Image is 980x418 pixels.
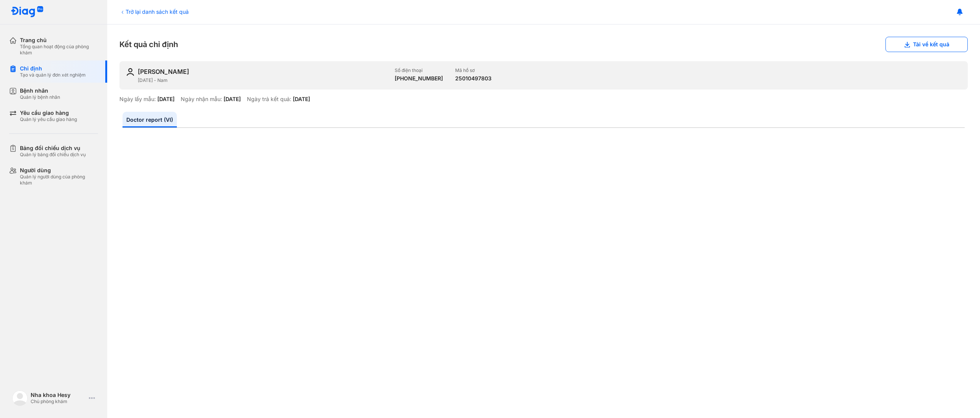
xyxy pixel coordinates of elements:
[138,67,189,76] div: [PERSON_NAME]
[31,398,86,405] div: Chủ phòng khám
[20,145,86,152] div: Bảng đối chiếu dịch vụ
[122,112,177,127] a: Doctor report (VI)
[12,390,28,406] img: logo
[20,167,98,174] div: Người dùng
[20,174,98,186] div: Quản lý người dùng của phòng khám
[247,96,291,103] div: Ngày trả kết quả:
[181,96,222,103] div: Ngày nhận mẫu:
[20,116,77,122] div: Quản lý yêu cầu giao hàng
[20,152,86,158] div: Quản lý bảng đối chiếu dịch vụ
[31,392,86,398] div: Nha khoa Hesy
[455,75,492,82] div: 25010497803
[20,44,98,56] div: Tổng quan hoạt động của phòng khám
[885,37,968,52] button: Tải về kết quả
[20,72,86,78] div: Tạo và quản lý đơn xét nghiệm
[395,75,443,82] div: [PHONE_NUMBER]
[11,6,44,18] img: logo
[119,37,968,52] div: Kết quả chỉ định
[119,8,189,16] div: Trở lại danh sách kết quả
[20,87,60,94] div: Bệnh nhân
[455,67,492,73] div: Mã hồ sơ
[20,109,77,116] div: Yêu cầu giao hàng
[20,94,60,100] div: Quản lý bệnh nhân
[395,67,443,73] div: Số điện thoại
[119,96,156,103] div: Ngày lấy mẫu:
[224,96,241,103] div: [DATE]
[20,37,98,44] div: Trang chủ
[20,65,86,72] div: Chỉ định
[293,96,310,103] div: [DATE]
[157,96,175,103] div: [DATE]
[126,67,135,77] img: user-icon
[138,77,389,83] div: [DATE] - Nam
